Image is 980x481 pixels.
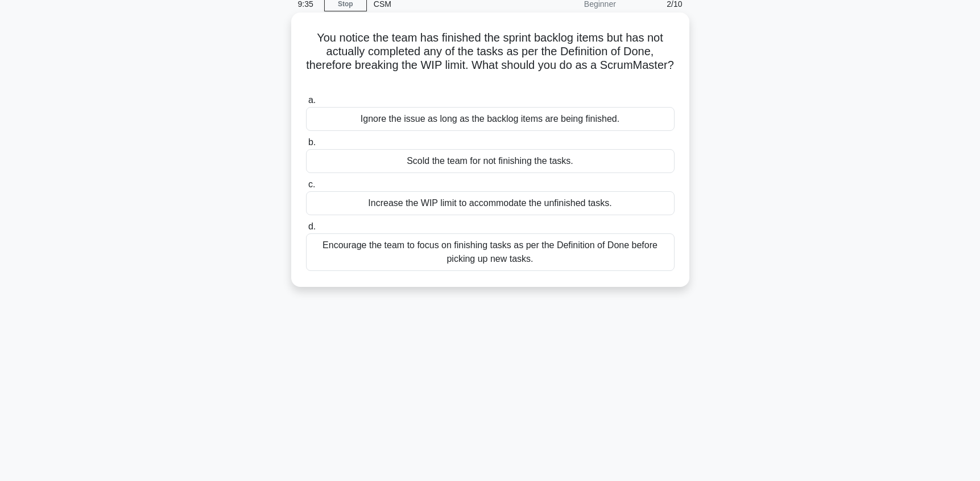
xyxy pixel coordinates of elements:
span: a. [308,95,316,105]
h5: You notice the team has finished the sprint backlog items but has not actually completed any of t... [305,31,676,87]
span: b. [308,137,316,147]
div: Encourage the team to focus on finishing tasks as per the Definition of Done before picking up ne... [306,233,675,271]
span: d. [308,221,316,231]
div: Ignore the issue as long as the backlog items are being finished. [306,107,675,131]
div: Scold the team for not finishing the tasks. [306,149,675,173]
div: Increase the WIP limit to accommodate the unfinished tasks. [306,191,675,215]
span: c. [308,179,315,189]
